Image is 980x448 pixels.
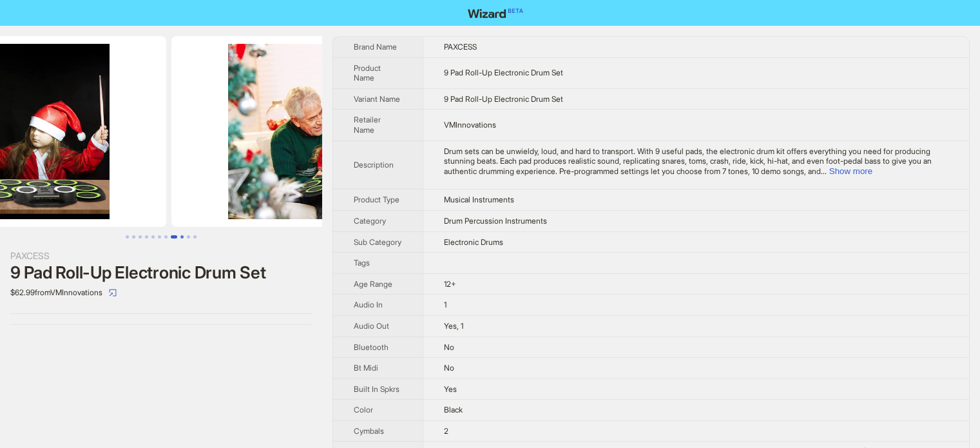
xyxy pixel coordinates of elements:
span: 12+ [444,279,456,289]
span: Bluetooth [354,342,389,352]
span: 9 Pad Roll-Up Electronic Drum Set [444,68,563,77]
div: PAXCESS [10,249,312,263]
span: Cymbals [354,426,384,436]
span: Audio Out [354,321,389,331]
button: Go to slide 4 [145,235,148,239]
div: Drum sets can be unwieldy, loud, and hard to transport. With 9 useful pads, the electronic drum k... [444,146,948,177]
span: No [444,363,454,373]
img: 9 Pad Roll-Up Electronic Drum Set 9 Pad Roll-Up Electronic Drum Set image 9 [171,36,460,227]
span: Product Type [354,195,399,204]
span: Drum sets can be unwieldy, loud, and hard to transport. With 9 useful pads, the electronic drum k... [444,146,932,176]
span: Product Name [354,63,381,83]
span: Sub Category [354,237,401,247]
span: ... [821,166,827,176]
div: $62.99 from VMInnovations [10,282,312,303]
button: Expand [829,166,872,176]
span: VMInnovations [444,120,496,130]
span: Bt Midi [354,363,378,373]
span: Retailer Name [354,115,381,135]
span: Electronic Drums [444,237,503,247]
button: Go to slide 7 [164,235,168,239]
span: Age Range [354,279,392,289]
span: Variant Name [354,94,400,104]
span: 1 [444,300,447,309]
button: Go to slide 11 [193,235,197,239]
button: Go to slide 3 [139,235,142,239]
span: Tags [354,258,370,268]
span: Built In Spkrs [354,384,399,394]
div: 9 Pad Roll-Up Electronic Drum Set [10,263,312,282]
span: Description [354,160,394,170]
span: Drum Percussion Instruments [444,216,547,226]
span: Category [354,216,386,226]
span: Musical Instruments [444,195,514,204]
span: PAXCESS [444,42,477,52]
span: Brand Name [354,42,397,52]
button: Go to slide 6 [158,235,161,239]
span: Yes [444,384,457,394]
span: Audio In [354,300,383,309]
span: select [109,289,117,297]
button: Go to slide 1 [126,235,129,239]
button: Go to slide 10 [187,235,190,239]
button: Go to slide 5 [151,235,155,239]
span: 9 Pad Roll-Up Electronic Drum Set [444,94,563,104]
span: Black [444,405,463,414]
span: Color [354,405,373,414]
span: Yes, 1 [444,321,463,331]
button: Go to slide 8 [171,235,177,239]
span: No [444,342,454,352]
button: Go to slide 2 [132,235,135,239]
span: 2 [444,426,448,436]
button: Go to slide 9 [180,235,184,239]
